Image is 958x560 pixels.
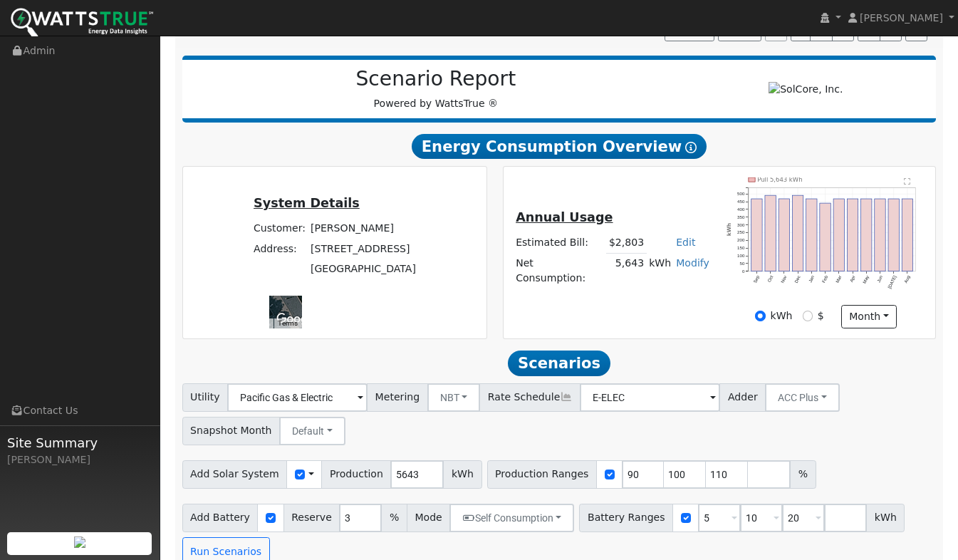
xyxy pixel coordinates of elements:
span: % [790,460,816,489]
span: kWh [866,504,905,532]
button: Self Consumption [449,504,574,532]
div: Powered by WattsTrue ® [189,67,683,111]
td: [STREET_ADDRESS] [308,239,418,259]
text:  [905,177,911,185]
td: Net Consumption: [514,253,607,288]
rect: onclick="" [766,195,776,271]
span: Rate Schedule [479,383,580,412]
text: 100 [738,253,746,258]
img: Google [273,310,320,328]
i: Show Help [685,142,697,153]
img: SolCore, Inc. [769,82,843,97]
rect: onclick="" [779,199,790,271]
h2: Scenario Report [197,67,675,91]
text: Feb [821,274,829,284]
text: 450 [738,199,746,204]
span: Add Solar System [182,460,288,489]
span: Metering [367,383,428,412]
text: Sep [753,274,761,284]
td: [GEOGRAPHIC_DATA] [308,259,418,279]
td: Estimated Bill: [514,232,607,253]
a: Terms (opens in new tab) [278,319,298,327]
label: kWh [771,308,793,323]
text: 500 [738,191,746,196]
button: NBT [427,383,481,412]
text: Jun [877,274,885,284]
text: Oct [767,274,775,283]
text: 150 [738,245,746,250]
text: 50 [740,261,745,266]
text: Apr [849,274,856,283]
input: $ [803,311,813,321]
rect: onclick="" [903,199,914,271]
button: ACC Plus [765,383,840,412]
input: kWh [755,311,765,321]
text: 250 [738,229,746,234]
rect: onclick="" [848,199,858,271]
img: WattsTrue [11,8,153,40]
text: [DATE] [887,274,898,289]
text: Mar [835,274,843,284]
text: Dec [794,274,802,284]
text: 200 [738,237,746,242]
text: kWh [727,223,733,236]
span: [PERSON_NAME] [860,12,943,24]
td: kWh [647,253,674,288]
img: retrieve [74,536,85,548]
text: 350 [738,214,746,219]
span: Snapshot Month [182,417,281,445]
td: Address: [251,239,308,259]
text: Aug [904,274,912,284]
span: Site Summary [7,433,152,452]
button: month [841,305,897,329]
rect: onclick="" [834,199,845,271]
rect: onclick="" [821,203,831,271]
button: Default [279,417,345,445]
span: Adder [719,383,766,412]
span: % [381,504,407,532]
u: Annual Usage [516,210,613,224]
text: May [863,274,871,284]
span: Reserve [283,504,340,532]
text: 400 [738,207,746,212]
rect: onclick="" [889,199,900,271]
u: System Details [254,196,360,210]
text: Jan [808,274,816,284]
span: Scenarios [508,351,610,376]
label: $ [818,308,824,323]
rect: onclick="" [862,199,873,271]
span: Mode [407,504,450,532]
span: kWh [443,460,481,489]
span: Production Ranges [487,460,597,489]
a: Edit [676,237,695,248]
span: Energy Consumption Overview [412,134,707,160]
rect: onclick="" [875,199,886,271]
td: $2,803 [606,232,646,253]
text: 0 [742,269,745,274]
input: Select a Rate Schedule [580,383,720,412]
text: 300 [738,222,746,227]
span: Utility [182,383,229,412]
span: Production [321,460,391,489]
rect: onclick="" [807,199,818,271]
a: Open this area in Google Maps (opens a new window) [273,310,320,328]
div: [PERSON_NAME] [7,452,152,467]
input: Select a Utility [227,383,368,412]
td: [PERSON_NAME] [308,219,418,239]
rect: onclick="" [793,195,803,271]
text: Pull 5,643 kWh [758,176,803,183]
span: Battery Ranges [579,504,673,532]
span: Add Battery [182,504,259,532]
rect: onclick="" [751,199,762,271]
text: Nov [780,274,788,284]
td: 5,643 [606,253,646,288]
td: Customer: [251,219,308,239]
a: Modify [676,257,709,269]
